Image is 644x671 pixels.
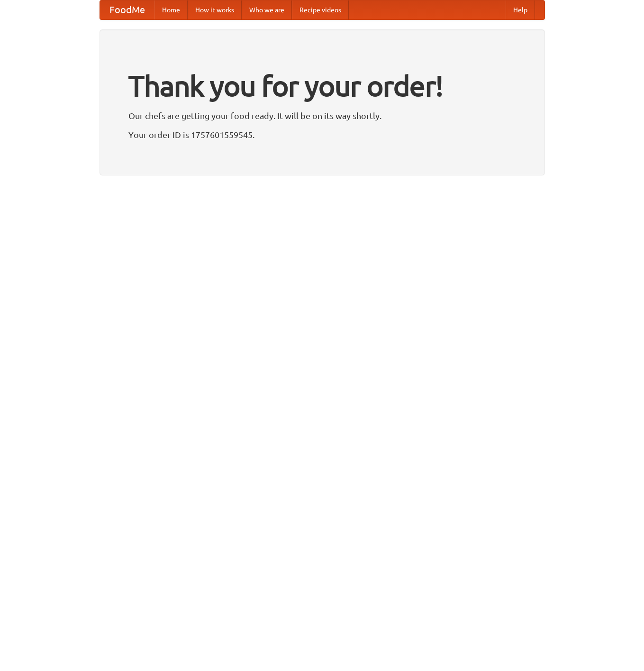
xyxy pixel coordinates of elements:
p: Your order ID is 1757601559545. [128,128,516,142]
a: Recipe videos [292,0,349,19]
h1: Thank you for your order! [128,63,516,109]
a: FoodMe [100,0,154,19]
a: Help [506,0,535,19]
p: Our chefs are getting your food ready. It will be on its way shortly. [128,109,516,123]
a: Who we are [242,0,292,19]
a: How it works [188,0,242,19]
a: Home [154,0,188,19]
